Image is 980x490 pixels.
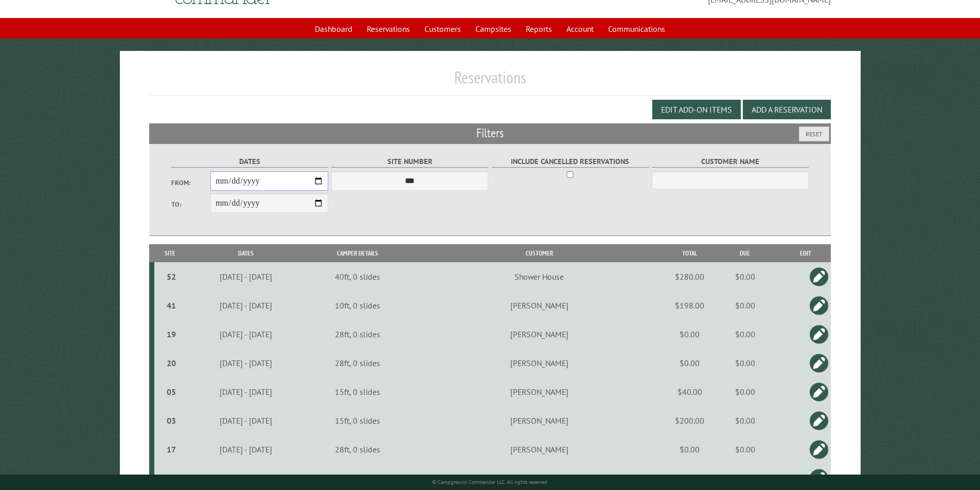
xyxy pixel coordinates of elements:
[306,435,409,464] td: 28ft, 0 slides
[171,178,210,188] label: From:
[306,244,409,262] th: Camper Details
[306,291,409,320] td: 10ft, 0 slides
[669,377,710,406] td: $40.00
[669,291,710,320] td: $198.00
[306,262,409,291] td: 40ft, 0 slides
[331,156,488,168] label: Site Number
[149,67,831,96] h1: Reservations
[409,262,669,291] td: Shower House
[158,329,185,339] div: 19
[710,244,780,262] th: Due
[188,387,304,397] div: [DATE] - [DATE]
[669,406,710,435] td: $200.00
[409,320,669,349] td: [PERSON_NAME]
[188,300,304,311] div: [DATE] - [DATE]
[669,349,710,377] td: $0.00
[409,244,669,262] th: Customer
[188,444,304,455] div: [DATE] - [DATE]
[188,271,304,282] div: [DATE] - [DATE]
[710,406,780,435] td: $0.00
[602,19,671,39] a: Communications
[188,358,304,368] div: [DATE] - [DATE]
[158,387,185,397] div: 05
[409,377,669,406] td: [PERSON_NAME]
[361,19,416,39] a: Reservations
[158,444,185,455] div: 17
[669,435,710,464] td: $0.00
[669,320,710,349] td: $0.00
[560,19,600,39] a: Account
[710,377,780,406] td: $0.00
[710,435,780,464] td: $0.00
[188,415,304,426] div: [DATE] - [DATE]
[520,19,558,39] a: Reports
[306,377,409,406] td: 15ft, 0 slides
[306,406,409,435] td: 15ft, 0 slides
[158,473,185,483] div: 18
[669,262,710,291] td: $280.00
[186,244,306,262] th: Dates
[743,100,831,119] button: Add a Reservation
[669,244,710,262] th: Total
[409,406,669,435] td: [PERSON_NAME]
[409,435,669,464] td: [PERSON_NAME]
[432,479,548,485] small: © Campground Commander LLC. All rights reserved.
[158,358,185,368] div: 20
[652,100,741,119] button: Edit Add-on Items
[799,126,829,141] button: Reset
[409,291,669,320] td: [PERSON_NAME]
[306,320,409,349] td: 28ft, 0 slides
[158,415,185,426] div: 03
[171,156,328,168] label: Dates
[188,473,304,483] div: [DATE] - [DATE]
[710,291,780,320] td: $0.00
[710,262,780,291] td: $0.00
[469,19,518,39] a: Campsites
[158,300,185,311] div: 41
[154,244,186,262] th: Site
[188,329,304,339] div: [DATE] - [DATE]
[418,19,467,39] a: Customers
[306,349,409,377] td: 28ft, 0 slides
[149,123,831,143] h2: Filters
[409,349,669,377] td: [PERSON_NAME]
[710,349,780,377] td: $0.00
[171,199,210,209] label: To:
[780,244,831,262] th: Edit
[710,320,780,349] td: $0.00
[492,156,649,168] label: Include Cancelled Reservations
[652,156,809,168] label: Customer Name
[158,271,185,282] div: 52
[309,19,359,39] a: Dashboard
